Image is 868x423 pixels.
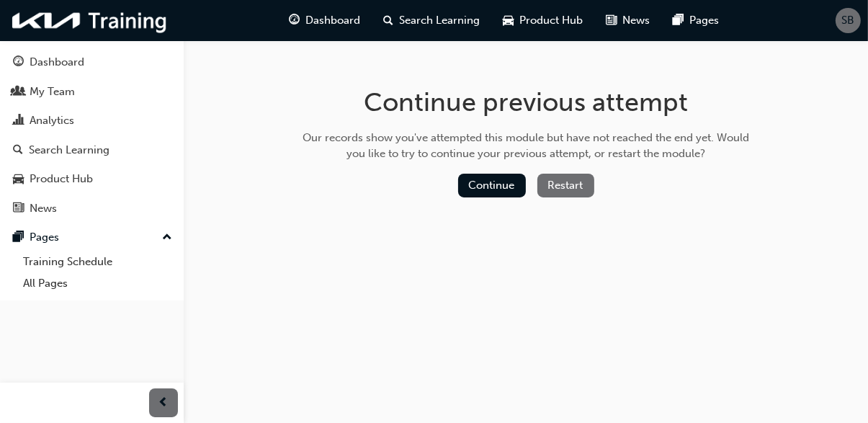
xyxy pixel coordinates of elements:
[6,107,178,134] a: Analytics
[595,6,662,35] a: news-iconNews
[297,130,754,162] div: Our records show you've attempted this module but have not reached the end yet. Would you like to...
[13,115,24,128] span: chart-icon
[13,231,24,244] span: pages-icon
[13,86,24,99] span: people-icon
[30,171,93,187] div: Product Hub
[662,6,731,35] a: pages-iconPages
[690,12,720,29] span: Pages
[607,12,617,30] span: news-icon
[30,229,59,246] div: Pages
[29,142,109,159] div: Search Learning
[6,195,178,222] a: News
[306,12,361,29] span: Dashboard
[537,174,594,197] button: Restart
[162,228,172,247] span: up-icon
[6,224,178,251] button: Pages
[836,8,861,33] button: SB
[6,49,178,76] a: Dashboard
[504,12,514,30] span: car-icon
[290,12,300,30] span: guage-icon
[6,79,178,105] a: My Team
[6,137,178,164] a: Search Learning
[30,200,57,217] div: News
[842,12,855,29] span: SB
[297,86,754,118] h1: Continue previous attempt
[13,144,23,157] span: search-icon
[13,202,24,215] span: news-icon
[6,46,178,224] button: DashboardMy TeamAnalyticsSearch LearningProduct HubNews
[17,272,178,295] a: All Pages
[30,112,74,129] div: Analytics
[492,6,595,35] a: car-iconProduct Hub
[278,6,372,35] a: guage-iconDashboard
[7,6,173,35] img: kia-training
[13,173,24,186] span: car-icon
[17,251,178,273] a: Training Schedule
[13,56,24,69] span: guage-icon
[30,54,84,71] div: Dashboard
[384,12,394,30] span: search-icon
[400,12,480,29] span: Search Learning
[372,6,492,35] a: search-iconSearch Learning
[6,166,178,192] a: Product Hub
[158,394,169,412] span: prev-icon
[30,84,75,100] div: My Team
[520,12,583,29] span: Product Hub
[458,174,526,197] button: Continue
[623,12,650,29] span: News
[674,12,684,30] span: pages-icon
